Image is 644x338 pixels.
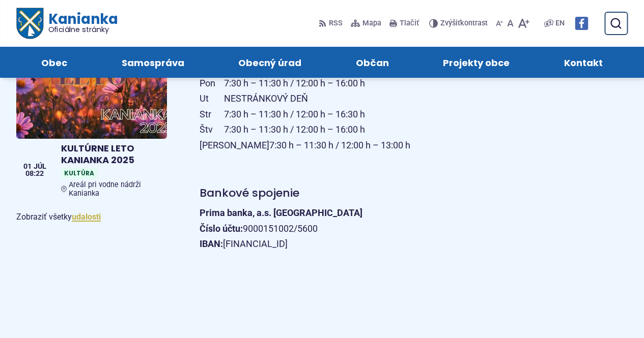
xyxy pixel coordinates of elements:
[200,223,243,234] strong: Číslo účtu:
[238,47,301,78] span: Obecný úrad
[400,19,419,28] span: Tlačiť
[349,13,383,34] a: Mapa
[329,17,343,29] span: RSS
[24,47,85,78] a: Obec
[555,17,565,29] span: EN
[16,8,118,39] a: Logo Kanianka, prejsť na domovskú stránku.
[122,47,184,78] span: Samospráva
[200,207,362,218] strong: Prima banka, a.s. [GEOGRAPHIC_DATA]
[72,212,101,222] a: Zobraziť všetky udalosti
[387,13,421,34] button: Tlačiť
[61,143,163,166] h4: KULTÚRNE LETO KANIANKA 2025
[43,12,117,34] span: Kanianka
[440,19,488,28] span: kontrast
[200,138,269,153] span: [PERSON_NAME]
[564,47,603,78] span: Kontakt
[494,13,505,34] button: Zmenšiť veľkosť písma
[200,76,561,153] p: 7:30 h – 11:30 h / 12:00 h – 16:00 h NESTRÁNKOVÝ DEŇ 7:30 h – 11:30 h / 12:00 h – 16:30 h 7:30 h ...
[200,76,224,91] span: Pon
[516,13,531,34] button: Zväčšiť veľkosť písma
[440,19,460,27] span: Zvýšiť
[200,185,299,201] span: Bankové spojenie
[200,238,223,249] strong: IBAN:
[69,180,163,198] span: Areál pri vodne nádrži Kanianka
[319,13,345,34] a: RSS
[443,47,510,78] span: Projekty obce
[41,47,67,78] span: Obec
[200,122,224,138] span: Štv
[23,163,32,170] span: 01
[362,17,381,29] span: Mapa
[61,168,97,178] span: Kultúra
[34,163,46,170] span: júl
[429,13,490,34] button: Zvýšiťkontrast
[200,107,224,122] span: Str
[16,8,43,39] img: Prejsť na domovskú stránku
[23,170,46,177] span: 08:22
[505,13,516,34] button: Nastaviť pôvodnú veľkosť písma
[575,17,588,30] img: Prejsť na Facebook stránku
[339,47,406,78] a: Občan
[105,47,202,78] a: Samospráva
[16,210,167,224] p: Zobraziť všetky
[553,17,567,29] a: EN
[200,91,224,107] span: Ut
[221,47,319,78] a: Obecný úrad
[547,47,620,78] a: Kontakt
[356,47,389,78] span: Občan
[200,205,561,252] p: 9000151002/5600 [FINANCIAL_ID]
[48,26,118,33] span: Oficiálne stránky
[16,37,167,202] a: KULTÚRNE LETO KANIANKA 2025 KultúraAreál pri vodne nádrži Kanianka 01 júl 08:22
[426,47,527,78] a: Projekty obce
